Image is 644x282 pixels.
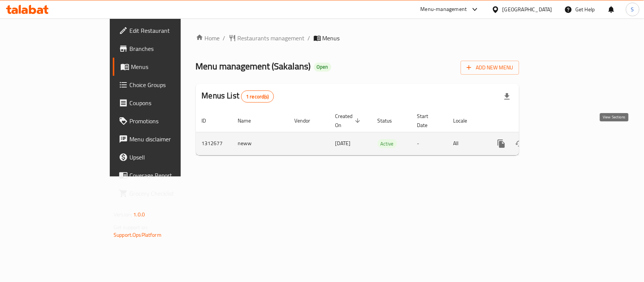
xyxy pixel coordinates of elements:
a: Support.OpsPlatform [114,230,161,240]
span: Grocery Checklist [129,189,211,198]
span: Add New Menu [467,63,513,72]
th: Actions [486,109,571,132]
td: neww [232,132,289,155]
td: All [447,132,486,155]
li: / [308,34,310,43]
a: Promotions [113,112,217,130]
a: Edit Restaurant [113,21,217,40]
span: Created On [335,112,363,130]
button: Add New Menu [461,61,519,75]
a: Menus [113,58,217,76]
table: enhanced table [196,109,571,155]
span: Active [378,139,397,148]
a: Branches [113,40,217,58]
li: / [223,34,226,43]
span: Branches [129,44,211,53]
span: Start Date [417,112,438,130]
span: Coverage Report [129,171,211,180]
a: Grocery Checklist [113,184,217,202]
span: Version: [114,210,132,219]
button: Change Status [510,135,529,153]
span: Vendor [295,116,320,125]
div: Menu-management [421,5,467,14]
span: ID [202,116,216,125]
td: - [411,132,447,155]
span: Locale [453,116,477,125]
a: Choice Groups [113,76,217,94]
span: Menus [323,34,340,43]
span: Coupons [129,98,211,107]
span: Status [378,116,402,125]
span: Menu disclaimer [129,135,211,144]
span: 1.0.0 [133,210,145,219]
button: more [492,135,510,153]
nav: breadcrumb [196,34,519,43]
div: Export file [498,87,516,106]
span: Edit Restaurant [129,26,211,35]
span: Restaurants management [238,34,305,43]
h2: Menus List [202,90,274,103]
span: 1 record(s) [241,93,274,100]
span: [DATE] [335,138,351,148]
div: Open [314,63,331,72]
span: Menu management ( Sakalans ) [196,58,311,75]
span: Choice Groups [129,80,211,89]
a: Coverage Report [113,166,217,184]
span: Promotions [129,116,211,126]
a: Restaurants management [229,34,305,43]
span: S [631,5,634,14]
span: Menus [131,62,211,71]
span: Open [314,64,331,70]
a: Coupons [113,94,217,112]
div: [GEOGRAPHIC_DATA] [503,5,552,14]
span: Name [238,116,261,125]
div: Total records count [241,90,274,103]
span: Upsell [129,153,211,162]
span: Get support on: [114,222,148,232]
a: Menu disclaimer [113,130,217,148]
a: Upsell [113,148,217,166]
